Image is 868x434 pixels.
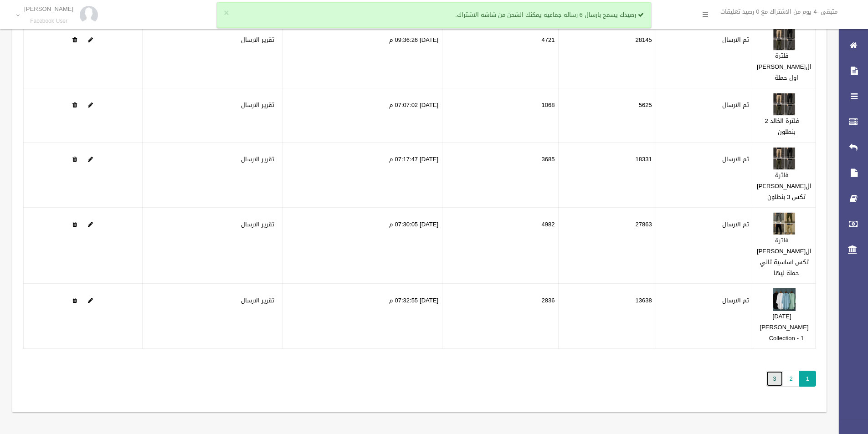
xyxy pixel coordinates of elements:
[283,23,442,88] td: [DATE] 09:36:26 م
[88,99,93,111] a: Edit
[241,295,274,306] a: تقرير الارسال
[559,284,656,349] td: 13638
[773,34,796,46] a: Edit
[442,88,559,143] td: 1068
[773,93,796,116] img: 638949430397916500.jpg
[765,115,799,138] a: فلترة الخالد 2 بنطلون
[283,143,442,208] td: [DATE] 07:17:47 م
[773,219,796,230] a: Edit
[757,235,812,279] a: فلترة ال[PERSON_NAME] تكس اساسية تاني حملة ليها
[757,50,812,83] a: فلترة ال[PERSON_NAME] اول حملة
[283,88,442,143] td: [DATE] 07:07:02 م
[283,284,442,349] td: [DATE] 07:32:55 م
[766,371,783,387] a: 3
[88,295,93,306] a: Edit
[773,153,796,165] a: Edit
[773,28,796,51] img: 638947786532257999.jpg
[241,219,274,230] a: تقرير الارسال
[241,153,274,165] a: تقرير الارسال
[722,295,749,306] label: تم الارسال
[241,99,274,111] a: تقرير الارسال
[773,212,796,235] img: 638949439597267833.jpg
[442,143,559,208] td: 3685
[442,23,559,88] td: 4721
[559,23,656,88] td: 28145
[88,34,93,46] a: Edit
[88,219,93,230] a: Edit
[722,219,749,230] label: تم الارسال
[283,208,442,284] td: [DATE] 07:30:05 م
[722,35,749,46] label: تم الارسال
[799,371,816,387] span: 1
[760,311,809,344] a: [DATE][PERSON_NAME] Collection - 1
[442,208,559,284] td: 4982
[783,371,800,387] a: 2
[24,18,73,25] small: Facebook User
[559,88,656,143] td: 5625
[773,295,796,306] a: Edit
[773,288,796,311] img: 638949440489767691.jpg
[224,9,229,18] button: ×
[80,6,98,24] img: 84628273_176159830277856_972693363922829312_n.jpg
[241,34,274,46] a: تقرير الارسال
[88,153,93,165] a: Edit
[217,2,651,28] div: رصيدك يسمح بارسال 6 رساله جماعيه يمكنك الشحن من شاشه الاشتراك.
[773,99,796,111] a: Edit
[442,284,559,349] td: 2836
[559,208,656,284] td: 27863
[559,143,656,208] td: 18331
[722,100,749,111] label: تم الارسال
[24,5,73,12] p: [PERSON_NAME]
[757,169,812,203] a: فلترة ال[PERSON_NAME] تكس 3 بنطلون
[773,147,796,170] img: 638949433026661783.jpg
[722,154,749,165] label: تم الارسال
